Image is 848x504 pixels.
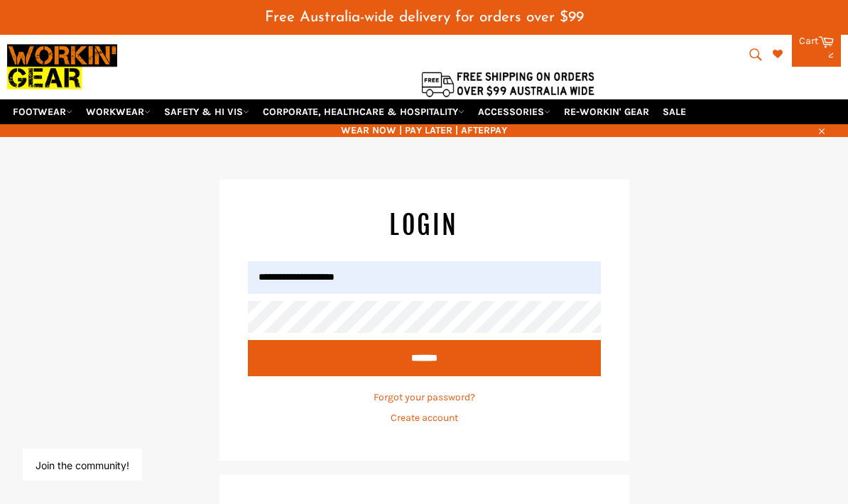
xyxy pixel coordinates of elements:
[657,100,692,125] a: SALE
[7,100,78,125] a: FOOTWEAR
[257,100,470,125] a: CORPORATE, HEALTHCARE & HOSPITALITY
[265,10,584,25] span: Free Australia-wide delivery for orders over $99
[419,70,597,99] img: Flat $9.95 shipping Australia wide
[80,100,156,125] a: WORKWEAR
[7,124,841,138] span: WEAR NOW | PAY LATER | AFTERPAY
[558,100,655,125] a: RE-WORKIN' GEAR
[36,459,129,471] button: Join the community!
[792,28,841,67] a: Cart 2
[7,38,117,97] img: Workin Gear leaders in Workwear, Safety Boots, PPE, Uniforms. Australia's No.1 in Workwear
[391,412,458,424] a: Create account
[374,392,475,404] a: Forgot your password?
[248,209,601,244] h1: Login
[158,100,255,125] a: SAFETY & HI VIS
[472,100,556,125] a: ACCESSORIES
[828,49,834,61] span: 2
